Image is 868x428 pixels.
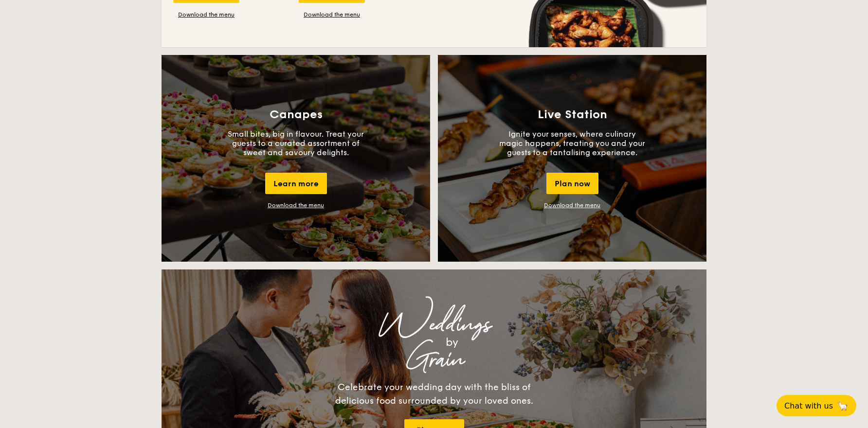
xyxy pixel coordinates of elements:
a: Download the menu [268,202,324,209]
p: Small bites, big in flavour. Treat your guests to a curated assortment of sweet and savoury delig... [223,129,369,157]
div: Plan now [546,173,598,194]
a: Download the menu [544,202,600,209]
p: Ignite your senses, where culinary magic happens, treating you and your guests to a tantalising e... [499,129,645,157]
div: Celebrate your wedding day with the bliss of delicious food surrounded by your loved ones. [325,380,543,408]
a: Download the menu [299,11,365,18]
div: by [283,334,621,351]
h3: Live Station [538,108,607,122]
div: Weddings [247,316,621,334]
span: 🦙 [837,400,849,411]
span: Chat with us [784,401,833,410]
a: Download the menu [173,11,239,18]
button: Chat with us🦙 [777,395,856,416]
div: Learn more [265,173,327,194]
h3: Canapes [270,108,323,122]
div: Grain [247,351,621,369]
